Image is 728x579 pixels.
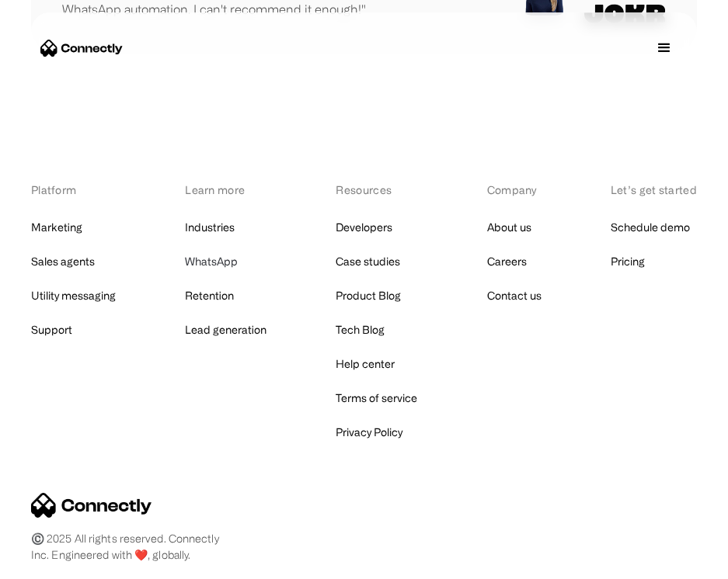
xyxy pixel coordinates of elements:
a: Tech Blog [336,319,385,341]
a: WhatsApp [185,251,238,272]
a: Support [31,319,72,341]
a: Help center [336,353,395,375]
a: Industries [185,217,235,238]
a: Schedule demo [611,217,690,238]
ul: Language list [31,552,93,574]
a: Terms of service [336,387,417,409]
a: Privacy Policy [336,421,402,443]
a: About us [487,217,531,238]
div: Resources [336,182,417,198]
a: Developers [336,217,392,238]
div: Learn more [185,182,266,198]
div: menu [641,25,688,71]
a: home [40,36,123,60]
div: Company [487,182,542,198]
div: ©️ 2025 All rights reserved. Connectly Inc. Engineered with ❤️, globally. [31,530,233,563]
a: Sales agents [31,251,95,272]
a: Contact us [487,285,542,307]
a: Marketing [31,217,82,238]
div: Let’s get started [611,182,697,198]
a: Careers [487,251,527,272]
div: Platform [31,182,116,198]
a: Case studies [336,251,400,272]
a: Utility messaging [31,285,116,307]
a: Product Blog [336,285,401,307]
a: Pricing [611,251,645,272]
a: Lead generation [185,319,266,341]
a: Retention [185,285,234,307]
aside: Language selected: English [16,550,93,574]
